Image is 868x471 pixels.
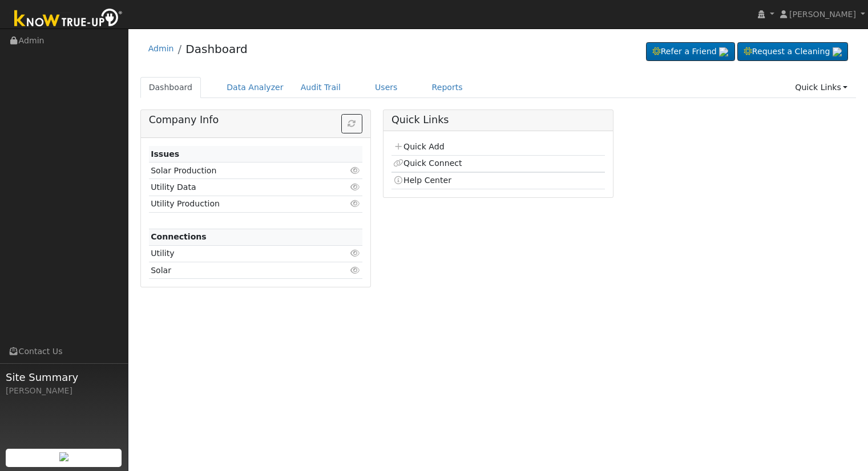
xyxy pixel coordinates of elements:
a: Data Analyzer [218,77,292,98]
i: Click to view [350,200,361,208]
i: Click to view [350,167,361,174]
a: Users [366,77,406,98]
td: Solar Production [149,163,328,179]
strong: Issues [151,149,179,159]
a: Refer a Friend [646,42,735,62]
img: retrieve [719,47,728,56]
a: Help Center [393,176,451,185]
i: Click to view [350,249,361,257]
a: Quick Connect [393,159,462,168]
img: Know True-Up [9,6,128,32]
a: Quick Links [786,77,856,98]
a: Request a Cleaning [737,42,848,62]
span: Site Summary [6,370,122,385]
img: retrieve [59,452,68,461]
h5: Company Info [149,114,362,126]
div: [PERSON_NAME] [6,385,122,397]
span: [PERSON_NAME] [789,10,856,19]
a: Admin [148,44,174,53]
a: Reports [423,77,471,98]
td: Utility [149,245,328,262]
h5: Quick Links [391,114,605,126]
i: Click to view [350,183,361,191]
td: Utility Production [149,196,328,212]
a: Dashboard [185,42,248,56]
a: Quick Add [393,142,444,151]
img: retrieve [833,47,842,56]
i: Click to view [350,266,361,274]
strong: Connections [151,232,207,241]
a: Dashboard [140,77,201,98]
a: Audit Trail [292,77,349,98]
td: Solar [149,262,328,279]
td: Utility Data [149,179,328,196]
